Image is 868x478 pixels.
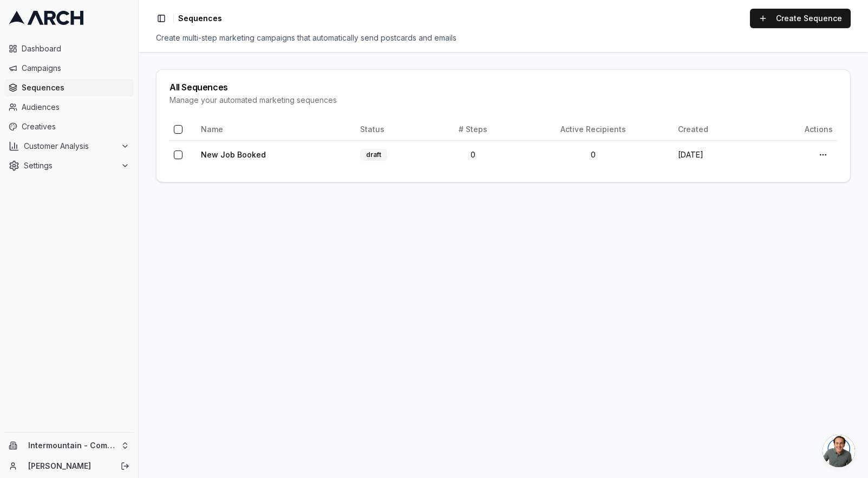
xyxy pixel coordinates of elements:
a: New Job Booked [201,150,266,159]
span: Intermountain - Comfort Solutions [28,441,116,450]
div: draft [360,149,387,161]
span: Sequences [178,13,222,24]
span: Settings [24,160,116,171]
button: Log out [118,459,133,474]
span: Dashboard [22,43,129,54]
div: All Sequences [169,83,837,91]
a: [PERSON_NAME] [28,461,109,472]
a: Creatives [4,118,134,135]
div: Create multi-step marketing campaigns that automatically send postcards and emails [156,32,851,43]
button: Intermountain - Comfort Solutions [4,437,134,454]
td: [DATE] [674,140,758,169]
div: Manage your automated marketing sequences [169,95,837,106]
th: Status [356,119,433,140]
th: Name [197,119,356,140]
td: 0 [433,140,513,169]
span: Customer Analysis [24,141,116,152]
a: Audiences [4,99,134,116]
span: Campaigns [22,63,129,74]
span: Audiences [22,102,129,113]
a: Open chat [823,435,855,467]
th: Actions [758,119,837,140]
a: Create Sequence [750,9,851,28]
a: Dashboard [4,40,134,57]
nav: breadcrumb [178,13,222,24]
span: Sequences [22,82,129,93]
button: Settings [4,157,134,174]
th: Active Recipients [513,119,674,140]
th: # Steps [433,119,513,140]
td: 0 [513,140,674,169]
span: Creatives [22,121,129,132]
a: Sequences [4,79,134,96]
a: Campaigns [4,60,134,77]
th: Created [674,119,758,140]
button: Customer Analysis [4,137,134,155]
